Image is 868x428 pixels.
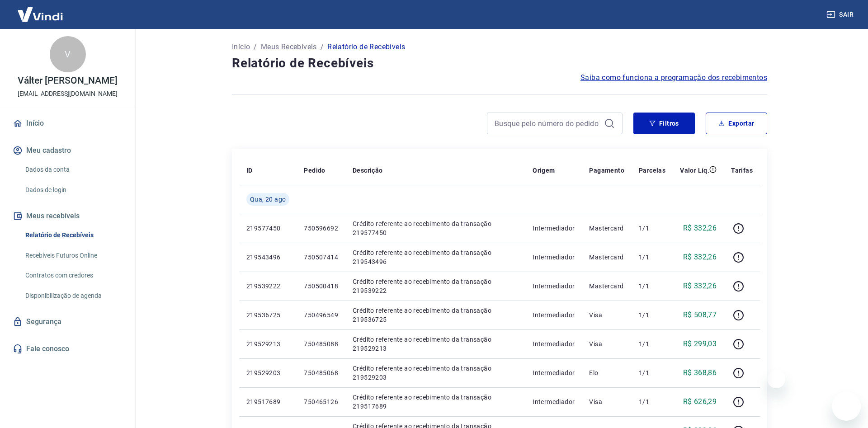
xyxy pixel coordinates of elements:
a: Dados da conta [22,160,124,179]
p: / [321,42,324,52]
p: 219543496 [246,253,289,262]
p: 750465126 [304,397,338,406]
p: Mastercard [589,224,624,233]
p: 750485088 [304,339,338,348]
p: R$ 299,03 [683,339,717,349]
p: Crédito referente ao recebimento da transação 219539222 [353,277,518,295]
h4: Relatório de Recebíveis [232,54,767,72]
p: Intermediador [533,282,575,291]
p: Visa [589,310,624,320]
p: Pedido [304,166,325,175]
p: Crédito referente ao recebimento da transação 219536725 [353,306,518,324]
p: Crédito referente ao recebimento da transação 219529213 [353,335,518,353]
p: Válter [PERSON_NAME] [18,76,117,85]
p: Visa [589,397,624,406]
a: Contratos com credores [22,266,124,285]
p: 219577450 [246,224,289,233]
a: Início [232,42,250,52]
p: Pagamento [589,166,624,175]
p: 1/1 [639,339,665,348]
button: Sair [825,6,857,23]
a: Meus Recebíveis [261,42,317,52]
p: 1/1 [639,368,665,377]
p: 750496549 [304,310,338,320]
p: 219539222 [246,282,289,291]
p: 1/1 [639,253,665,262]
button: Exportar [706,113,767,134]
p: Intermediador [533,397,575,406]
input: Busque pelo número do pedido [495,117,600,130]
button: Meus recebíveis [11,206,124,226]
p: 219529203 [246,368,289,377]
div: V [50,36,86,72]
a: Disponibilização de agenda [22,287,124,305]
a: Dados de login [22,181,124,199]
a: Segurança [11,312,124,332]
p: Crédito referente ao recebimento da transação 219517689 [353,393,518,411]
a: Fale conosco [11,339,124,359]
p: ID [246,166,253,175]
p: 1/1 [639,282,665,291]
p: 219517689 [246,397,289,406]
p: Valor Líq. [680,166,709,175]
p: 750596692 [304,224,338,233]
p: 1/1 [639,397,665,406]
iframe: Fechar mensagem [767,370,785,388]
p: Descrição [353,166,383,175]
a: Recebíveis Futuros Online [22,246,124,265]
p: Intermediador [533,339,575,348]
p: Elo [589,368,624,377]
iframe: Botão para abrir a janela de mensagens [832,392,861,421]
p: Intermediador [533,253,575,262]
p: 1/1 [639,224,665,233]
p: R$ 626,29 [683,396,717,407]
p: Crédito referente ao recebimento da transação 219529203 [353,364,518,382]
p: 750507414 [304,253,338,262]
p: Tarifas [731,166,753,175]
p: Intermediador [533,368,575,377]
p: R$ 508,77 [683,310,717,320]
a: Relatório de Recebíveis [22,226,124,245]
img: Vindi [11,0,70,28]
p: R$ 332,26 [683,281,717,292]
button: Filtros [633,113,695,134]
p: Mastercard [589,253,624,262]
p: Intermediador [533,310,575,320]
p: Crédito referente ao recebimento da transação 219543496 [353,248,518,266]
p: 750500418 [304,282,338,291]
span: Qua, 20 ago [250,195,286,204]
p: Mastercard [589,282,624,291]
p: Intermediador [533,224,575,233]
p: Visa [589,339,624,348]
p: / [254,42,257,52]
a: Início [11,113,124,133]
p: Parcelas [639,166,665,175]
a: Saiba como funciona a programação dos recebimentos [580,72,767,83]
p: R$ 332,26 [683,252,717,263]
p: 750485068 [304,368,338,377]
p: 219536725 [246,310,289,320]
p: [EMAIL_ADDRESS][DOMAIN_NAME] [18,89,118,99]
p: R$ 368,86 [683,367,717,378]
p: Relatório de Recebíveis [327,42,405,52]
p: Crédito referente ao recebimento da transação 219577450 [353,219,518,237]
button: Meu cadastro [11,141,124,160]
p: 1/1 [639,310,665,320]
p: R$ 332,26 [683,223,717,234]
p: 219529213 [246,339,289,348]
p: Origem [533,166,555,175]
